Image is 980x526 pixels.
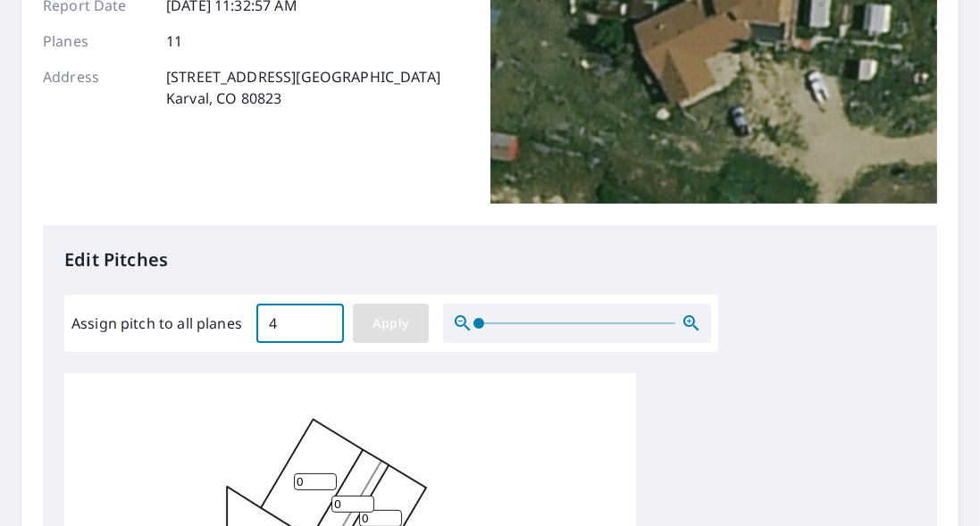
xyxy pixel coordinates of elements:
[71,313,242,334] label: Assign pitch to all planes
[256,298,344,348] input: 00.0
[166,66,440,109] p: [STREET_ADDRESS][GEOGRAPHIC_DATA] Karval, CO 80823
[166,30,182,52] p: 11
[353,304,429,343] button: Apply
[43,30,150,52] p: Planes
[43,66,150,109] p: Address
[367,313,415,335] span: Apply
[64,246,916,273] p: Edit Pitches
